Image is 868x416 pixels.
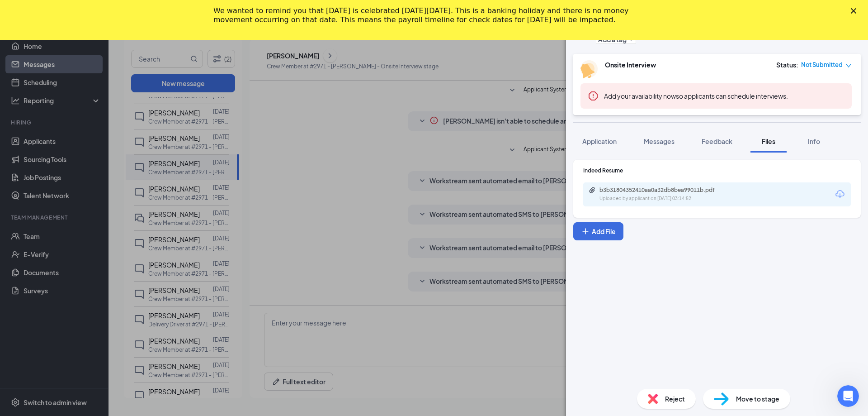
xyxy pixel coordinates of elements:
svg: Paperclip [589,186,596,194]
b: Onsite Interview [605,61,656,69]
div: We wanted to remind you that [DATE] is celebrated [DATE][DATE]. This is a banking holiday and the... [213,6,640,24]
span: Move to stage [736,394,779,404]
iframe: Intercom live chat [837,385,859,407]
svg: Plus [581,227,590,236]
div: Close [851,8,860,14]
span: Files [762,137,775,145]
div: Uploaded by applicant on [DATE] 03:14:52 [599,195,735,202]
svg: Download [835,189,845,200]
div: Status : [776,60,798,69]
span: so applicants can schedule interviews. [604,92,788,100]
svg: Error [588,91,599,101]
a: Paperclipb3b31804352410aa0a32db8bea99011b.pdfUploaded by applicant on [DATE] 03:14:52 [589,186,735,202]
span: Messages [644,137,675,145]
button: Add your availability now [604,91,676,100]
span: Info [808,137,820,145]
span: Application [582,137,617,145]
span: Not Submitted [801,60,843,69]
button: Add FilePlus [573,222,623,240]
span: Reject [665,394,685,404]
div: Indeed Resume [583,167,851,174]
div: b3b31804352410aa0a32db8bea99011b.pdf [599,186,726,194]
span: Feedback [702,137,732,145]
span: down [845,62,852,69]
